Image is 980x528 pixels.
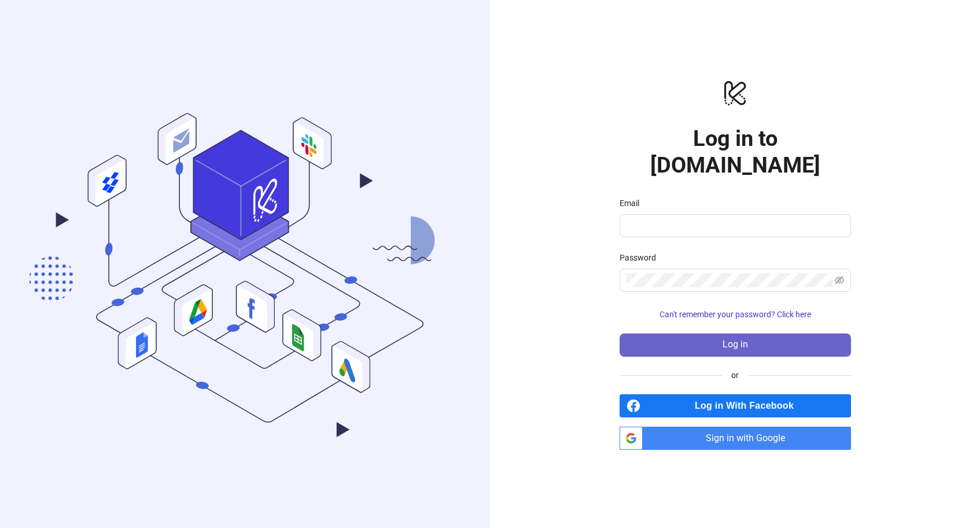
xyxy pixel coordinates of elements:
a: Sign in with Google [620,427,851,450]
span: or [722,369,748,382]
input: Email [627,219,842,233]
label: Password [620,251,664,264]
input: Password [627,273,832,287]
a: Can't remember your password? Click here [620,310,851,319]
button: Can't remember your password? Click here [620,306,851,324]
button: Log in [620,333,851,357]
span: eye-invisible [835,276,844,285]
h1: Log in to [DOMAIN_NAME] [620,125,851,178]
span: Can't remember your password? Click here [660,310,811,319]
a: Log in With Facebook [620,394,851,417]
label: Email [620,197,647,210]
span: Sign in with Google [647,427,851,450]
span: Log in [723,339,748,350]
span: Log in With Facebook [645,394,851,417]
